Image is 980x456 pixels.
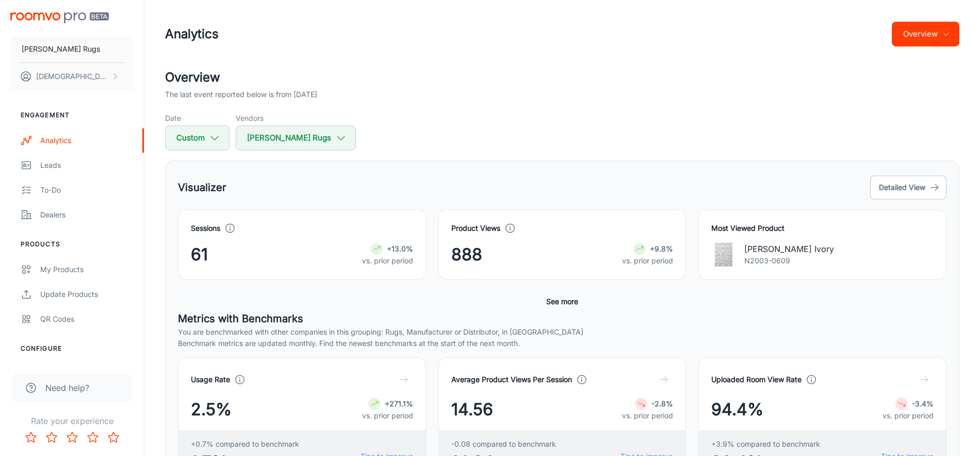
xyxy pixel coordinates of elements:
img: Roomvo PRO Beta [10,12,109,23]
strong: +13.0% [387,244,413,253]
span: 14.56 [451,397,493,422]
h5: Date [165,113,230,123]
p: Rate your experience [8,415,136,427]
div: Update Products [40,289,134,300]
button: [DEMOGRAPHIC_DATA] [PERSON_NAME] [10,63,134,90]
p: vs. prior period [362,255,413,266]
h1: Analytics [165,25,219,43]
button: Detailed View [870,176,946,199]
button: Rate 5 star [103,427,124,448]
button: [PERSON_NAME] Rugs [10,36,134,62]
p: vs. prior period [883,410,934,421]
h5: Metrics with Benchmarks [178,311,946,326]
strong: +271.1% [385,399,413,408]
p: vs. prior period [622,410,673,421]
button: Overview [892,22,959,46]
button: See more [542,292,582,311]
button: Rate 2 star [41,427,62,448]
div: My Products [40,264,134,275]
strong: +9.8% [650,244,673,253]
h4: Uploaded Room View Rate [711,374,802,385]
p: [PERSON_NAME] Rugs [22,43,100,55]
p: vs. prior period [362,410,413,421]
div: To-do [40,184,134,196]
button: Rate 4 star [83,427,103,448]
button: Custom [165,125,230,150]
p: vs. prior period [622,255,673,266]
p: [DEMOGRAPHIC_DATA] [PERSON_NAME] [36,71,109,82]
div: Analytics [40,135,134,146]
span: +3.9% compared to benchmark [711,438,820,450]
span: -0.08 compared to benchmark [451,438,556,450]
img: Sachin Brown Ivory [711,242,736,267]
span: +0.7% compared to benchmark [191,438,299,450]
p: N2003-0609 [744,255,834,266]
h4: Product Views [451,223,500,234]
button: Rate 1 star [21,427,41,448]
div: QR Codes [40,313,134,325]
strong: -3.4% [912,399,934,408]
div: Leads [40,160,134,171]
span: 888 [451,242,482,267]
span: 61 [191,242,208,267]
h5: Vendors [236,113,356,123]
h2: Overview [165,68,959,87]
p: You are benchmarked with other companies in this grouping: Rugs, Manufacturer or Distributor, in ... [178,326,946,338]
h4: Usage Rate [191,374,230,385]
button: Rate 3 star [62,427,83,448]
button: [PERSON_NAME] Rugs [236,125,356,150]
p: [PERSON_NAME] Ivory [744,243,834,255]
p: The last event reported below is from [DATE] [165,89,317,100]
span: 2.5% [191,397,232,422]
p: Benchmark metrics are updated monthly. Find the newest benchmarks at the start of the next month. [178,338,946,349]
h4: Sessions [191,223,220,234]
div: Dealers [40,209,134,221]
h4: Most Viewed Product [711,223,934,234]
span: Need help? [45,382,89,394]
h5: Visualizer [178,180,226,195]
h4: Average Product Views Per Session [451,374,572,385]
span: 94.4% [711,397,763,422]
strong: -2.8% [651,399,673,408]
